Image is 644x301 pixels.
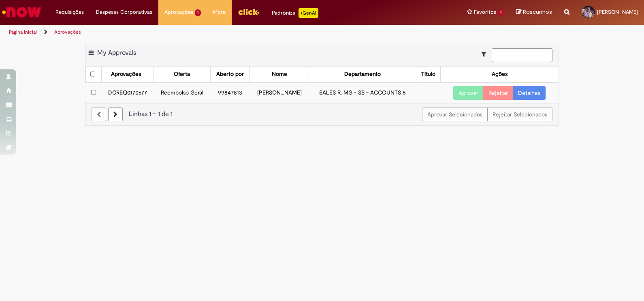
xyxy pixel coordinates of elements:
span: More [213,8,226,16]
p: +GenAi [299,8,318,18]
i: Mostrar filtros para: Suas Solicitações [482,52,490,57]
button: Aprovar [453,86,484,100]
td: Reembolso Geral [154,82,210,103]
span: 1 [195,9,201,16]
div: Departamento [344,70,381,78]
span: Favoritos [474,8,496,16]
td: SALES R. MG - SS - ACCOUNTS 5 [309,82,416,103]
div: Padroniza [272,8,318,18]
a: Aprovações [54,29,81,35]
a: Rascunhos [516,9,552,16]
th: Aprovações [102,67,154,82]
td: DCREQ0170677 [102,82,154,103]
div: Título [421,70,435,78]
span: [PERSON_NAME] [597,9,638,15]
div: Linhas 1 − 1 de 1 [92,110,552,119]
td: [PERSON_NAME] [250,82,309,103]
span: Rascunhos [523,8,552,16]
span: Requisições [55,8,84,16]
div: Nome [272,70,287,78]
img: click_logo_yellow_360x200.png [238,6,260,18]
img: ServiceNow [1,4,43,20]
a: Detalhes [513,86,546,100]
span: 1 [498,9,504,16]
td: 99847813 [210,82,250,103]
div: Ações [492,70,508,78]
span: My Approvals [97,49,136,57]
ul: Trilhas de página [6,25,423,40]
a: Página inicial [9,29,37,35]
span: Aprovações [164,8,193,16]
div: Aberto por [216,70,244,78]
div: Aprovações [111,70,141,78]
div: Oferta [174,70,190,78]
span: Despesas Corporativas [96,8,152,16]
button: Rejeitar [483,86,513,100]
